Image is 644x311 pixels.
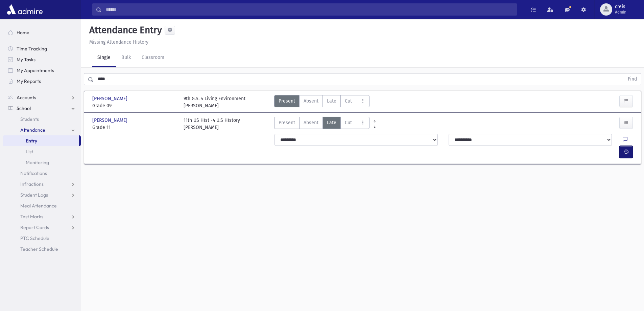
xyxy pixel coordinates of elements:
a: My Reports [3,76,81,87]
a: Monitoring [3,157,81,168]
span: Home [17,29,29,36]
a: Attendance [3,125,81,135]
span: Student Logs [20,192,48,198]
a: Classroom [136,48,170,67]
div: AttTypes [274,95,369,109]
span: Teacher Schedule [20,246,58,252]
a: Bulk [116,48,136,67]
div: AttTypes [274,117,369,131]
span: Test Marks [20,214,43,220]
a: Infractions [3,179,81,190]
span: [PERSON_NAME] [92,95,129,102]
a: My Appointments [3,65,81,76]
a: Teacher Schedule [3,244,81,254]
span: Grade 09 [92,102,177,109]
span: Present [279,97,295,105]
span: Monitoring [26,159,49,165]
img: AdmirePro [5,3,44,16]
input: Search [102,3,517,16]
span: Late [327,119,336,126]
span: PTC Schedule [20,235,49,241]
span: Absent [304,119,318,126]
a: Report Cards [3,222,81,233]
a: Home [3,27,81,38]
span: List [26,149,33,155]
span: My Tasks [17,57,35,63]
button: Find [624,73,641,85]
u: Missing Attendance History [89,39,148,45]
a: Meal Attendance [3,200,81,211]
a: Single [92,48,116,67]
span: Cut [345,97,352,105]
span: Admin [615,9,626,15]
div: 9th G.S. 4 Living Environment [PERSON_NAME] [184,95,245,109]
a: Accounts [3,92,81,103]
span: Grade 11 [92,124,177,131]
a: My Tasks [3,54,81,65]
span: Accounts [17,94,36,101]
span: Time Tracking [17,46,47,52]
span: Infractions [20,181,44,187]
span: Present [279,119,295,126]
a: Students [3,114,81,125]
h5: Attendance Entry [87,24,162,36]
span: Meal Attendance [20,203,57,209]
a: List [3,146,81,157]
span: Cut [345,119,352,126]
span: Late [327,97,336,105]
span: School [17,105,31,111]
span: Notifications [20,170,47,176]
a: Test Marks [3,211,81,222]
a: Missing Attendance History [87,39,148,45]
span: Report Cards [20,224,49,230]
span: Absent [304,97,318,105]
span: Students [20,116,39,122]
div: 11th US Hist -4 U.S History [PERSON_NAME] [184,117,240,131]
span: creis [615,4,626,9]
a: Time Tracking [3,43,81,54]
span: Entry [26,138,37,144]
a: Student Logs [3,190,81,200]
a: School [3,103,81,114]
span: Attendance [20,127,45,133]
span: My Reports [17,78,41,84]
span: My Appointments [17,67,54,73]
a: PTC Schedule [3,233,81,244]
a: Notifications [3,168,81,179]
span: [PERSON_NAME] [92,117,129,124]
a: Entry [3,135,79,146]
